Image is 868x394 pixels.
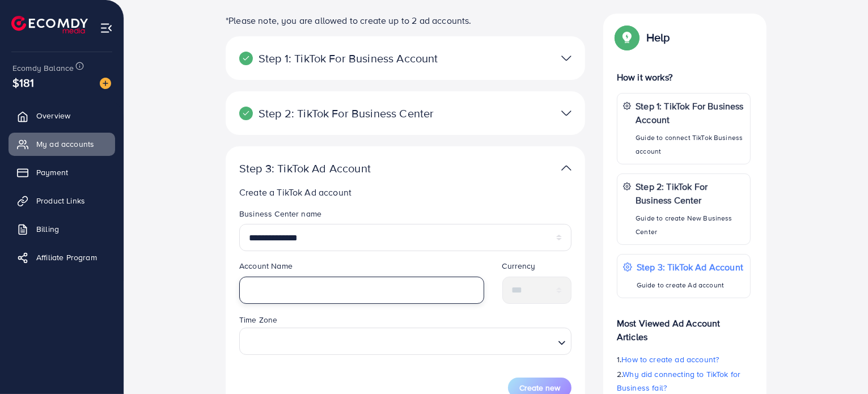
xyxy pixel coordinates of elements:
[636,180,744,207] p: Step 2: TikTok For Business Center
[239,185,576,199] p: Create a TikTok Ad account
[9,161,115,184] a: Payment
[226,14,585,27] p: *Please note, you are allowed to create up to 2 ad accounts.
[9,104,115,127] a: Overview
[239,107,455,120] p: Step 2: TikTok For Business Center
[11,16,88,33] img: logo
[9,133,115,155] a: My ad accounts
[239,52,455,65] p: Step 1: TikTok For Business Account
[617,27,637,48] img: Popup guide
[637,260,743,274] p: Step 3: TikTok Ad Account
[12,62,74,74] span: Ecomdy Balance
[100,78,111,89] img: image
[36,195,85,206] span: Product Links
[239,260,484,276] legend: Account Name
[100,22,113,35] img: menu
[636,211,744,239] p: Guide to create New Business Center
[36,110,70,121] span: Overview
[9,246,115,269] a: Affiliate Program
[519,382,560,393] span: Create new
[239,208,571,224] legend: Business Center name
[502,260,572,276] legend: Currency
[36,138,94,150] span: My ad accounts
[617,353,751,366] p: 1.
[561,160,571,176] img: TikTok partner
[239,314,277,325] label: Time Zone
[617,70,751,84] p: How it works?
[621,354,719,365] span: How to create ad account?
[561,50,571,66] img: TikTok partner
[36,167,68,178] span: Payment
[617,368,740,393] span: Why did connecting to TikTok for Business fail?
[239,162,455,175] p: Step 3: TikTok Ad Account
[561,105,571,121] img: TikTok partner
[239,328,571,355] div: Search for option
[636,131,744,158] p: Guide to connect TikTok Business account
[617,307,751,344] p: Most Viewed Ad Account Articles
[36,252,97,263] span: Affiliate Program
[9,189,115,212] a: Product Links
[637,278,743,292] p: Guide to create Ad account
[36,223,59,235] span: Billing
[820,343,859,385] iframe: Chat
[9,218,115,240] a: Billing
[636,99,744,126] p: Step 1: TikTok For Business Account
[12,74,35,91] span: $181
[646,31,670,44] p: Help
[244,331,553,352] input: Search for option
